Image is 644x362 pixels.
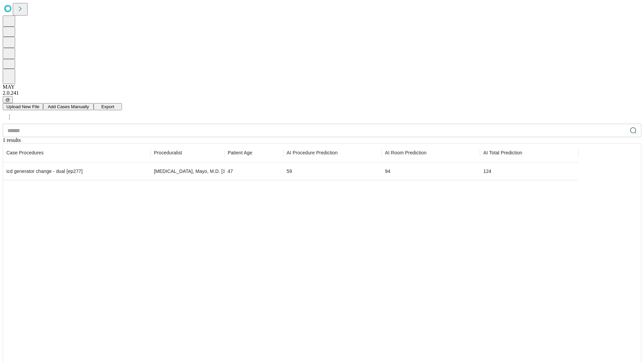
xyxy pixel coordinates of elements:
[287,149,337,156] span: Time-out to extubation/pocket closure
[3,96,13,103] button: @
[43,103,94,110] button: Add Cases Manually
[3,111,15,123] button: kebab-menu
[154,163,221,180] div: [MEDICAL_DATA], Mayo, M.D. [1502690]
[154,149,182,156] span: Proceduralist
[385,149,426,156] span: Patient in room to patient out of room
[3,84,641,90] div: MAY
[3,137,21,143] span: 1 results
[101,104,115,109] span: Export
[287,169,292,174] span: 59
[6,163,147,180] div: icd generator change - dual [ep277]
[5,97,10,102] span: @
[6,149,43,156] span: Scheduled procedures
[483,169,491,174] span: 124
[385,169,390,174] span: 94
[6,104,39,109] span: Upload New File
[228,163,280,180] div: 47
[3,90,641,96] div: 2.0.241
[48,104,89,109] span: Add Cases Manually
[94,103,122,110] button: Export
[483,149,522,156] span: Includes set-up, patient in-room to patient out-of-room, and clean-up
[228,149,252,156] span: Patient Age
[94,103,122,109] a: Export
[3,103,43,110] button: Upload New File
